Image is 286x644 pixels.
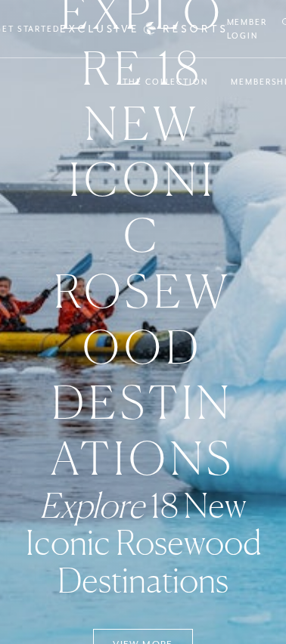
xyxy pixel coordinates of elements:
[123,60,208,104] a: The Collection
[12,487,274,599] h3: 18 New Iconic Rosewood Destinations
[227,15,268,42] a: Member Login
[39,485,145,526] em: Explore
